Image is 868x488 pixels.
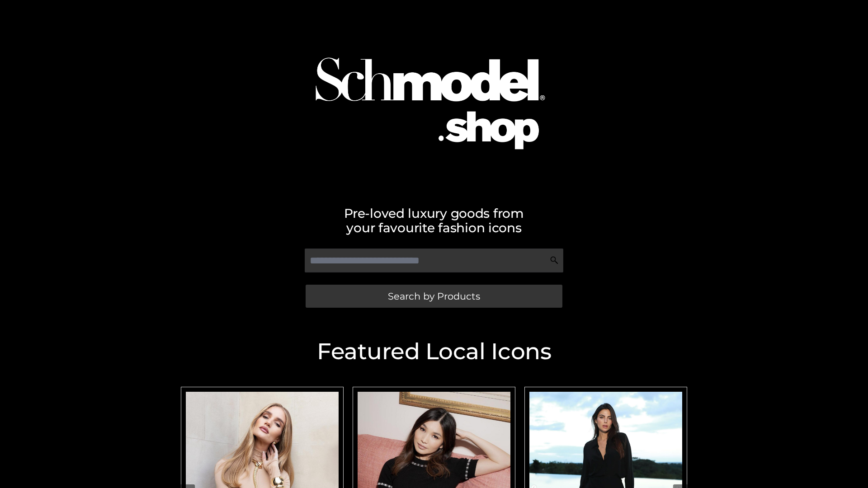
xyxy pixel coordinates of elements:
img: Search Icon [550,256,559,265]
h2: Pre-loved luxury goods from your favourite fashion icons [176,206,692,235]
h2: Featured Local Icons​ [176,340,692,363]
a: Search by Products [306,285,562,308]
span: Search by Products [388,291,480,301]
